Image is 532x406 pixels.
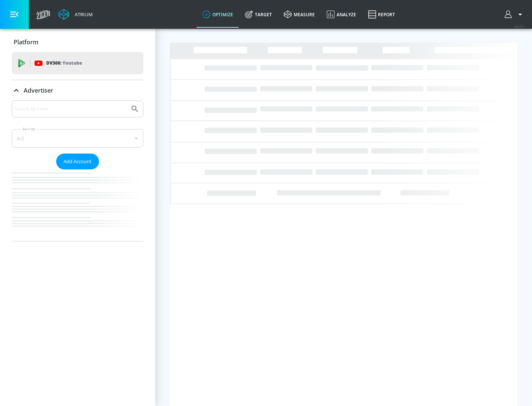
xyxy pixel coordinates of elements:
[514,24,525,28] span: v 4.25.2
[12,52,143,74] div: DV360: Youtube
[197,1,239,28] a: optimize
[321,1,362,28] a: Analyze
[12,100,143,241] div: Advertiser
[46,59,82,67] p: DV360:
[14,38,38,46] p: Platform
[278,1,321,28] a: measure
[58,9,93,20] a: Atrium
[21,127,37,131] label: Sort By
[72,11,93,18] div: Atrium
[62,59,82,67] p: Youtube
[24,86,53,94] p: Advertiser
[64,157,92,166] span: Add Account
[15,104,127,114] input: Search by name
[56,154,99,169] button: Add Account
[362,1,401,28] a: Report
[12,169,143,241] nav: list of Advertiser
[12,129,143,148] div: A-Z
[12,80,143,101] div: Advertiser
[12,32,143,52] div: Platform
[239,1,278,28] a: Target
